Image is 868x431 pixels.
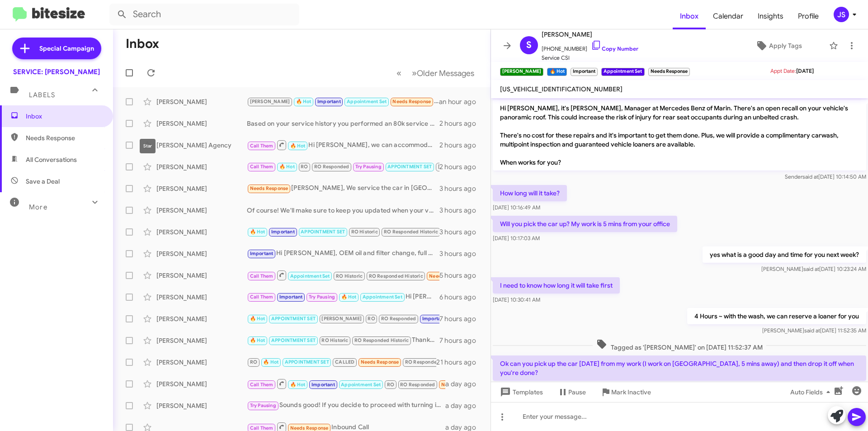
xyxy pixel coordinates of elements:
span: APPOINTMENT SET [301,229,345,235]
span: Calendar [706,3,750,29]
span: Try Pausing [309,294,335,300]
div: [PERSON_NAME] [156,271,247,280]
div: [PERSON_NAME] [156,227,247,237]
div: [PERSON_NAME] [156,249,247,258]
span: Older Messages [417,68,474,78]
span: RO Responded [381,316,416,322]
div: 21 hours ago [436,358,483,367]
div: 6 hours ago [439,293,483,302]
span: Needs Response [392,99,431,104]
span: Special Campaign [39,44,94,53]
span: Needs Response [250,185,288,191]
span: [PERSON_NAME] [DATE] 10:23:24 AM [761,265,866,272]
div: Of course! We'll make sure to keep you updated when your vehicle is due for service. If you have ... [247,206,439,215]
span: Call Them [250,143,274,149]
span: Service CSI [542,53,638,62]
small: [PERSON_NAME] [500,68,543,76]
span: RO Responded [405,359,440,365]
span: [DATE] 10:30:41 AM [493,296,540,303]
div: 2 hours ago [439,141,483,150]
div: Inbound Call [247,270,439,281]
a: Insights [750,3,791,29]
button: Auto Fields [783,384,841,400]
p: Will you pick the car up? My work is 5 mins from your office [493,216,677,232]
div: an hour ago [439,97,483,106]
span: Tagged as '[PERSON_NAME]' on [DATE] 11:52:37 AM [593,339,766,352]
div: [PERSON_NAME] [156,162,247,171]
button: Next [406,64,480,82]
span: Appointment Set [363,294,402,300]
span: Try Pausing [250,403,276,408]
div: [PERSON_NAME] [156,184,247,193]
span: Needs Response [441,382,480,388]
div: 7 hours ago [439,336,483,345]
span: 🔥 Hot [250,229,265,235]
div: [PERSON_NAME] [156,293,247,302]
span: 🔥 Hot [263,359,278,365]
span: APPOINTMENT SET [285,359,329,365]
div: Hi [PERSON_NAME], we can accommodate you this afternoon for the brake light check and the 50,000-... [247,139,439,151]
a: Inbox [673,3,706,29]
span: Needs Response [361,359,399,365]
div: [PERSON_NAME] [156,379,247,388]
span: Important [317,99,341,104]
span: 🔥 Hot [341,294,357,300]
span: Save a Deal [26,177,60,186]
div: Based on your service history you performed an 80k service [DATE] at 88,199. For this next routin... [247,119,439,128]
div: [PERSON_NAME] Agency [156,141,247,150]
p: I need to know how long it will take first [493,277,620,294]
a: Copy Number [591,45,638,52]
div: [PERSON_NAME] [156,119,247,128]
span: RO [250,359,257,365]
span: More [29,203,47,211]
span: Apply Tags [769,38,802,54]
span: 🔥 Hot [290,382,306,388]
div: SERVICE: [PERSON_NAME] [13,67,100,76]
div: a day ago [445,401,483,410]
span: APPOINTMENT SET [271,337,316,343]
span: Try Pausing [355,164,382,170]
div: 2 hours ago [439,119,483,128]
span: RO [387,382,394,388]
span: said at [802,173,818,180]
span: 🔥 Hot [250,337,265,343]
span: 🔥 Hot [250,316,265,322]
span: Appointment Set [347,99,387,104]
div: 3 hours ago [439,227,483,237]
div: 7 hours ago [439,314,483,323]
span: RO Historic [336,273,363,279]
span: RO Historic [321,337,348,343]
span: [PERSON_NAME] [542,29,638,40]
span: Mark Inactive [611,384,651,400]
div: [PERSON_NAME] [156,97,247,106]
div: I got my car serviced elsewhere. Thanks for checking! [247,227,439,237]
span: [US_VEHICLE_IDENTIFICATION_NUMBER] [500,85,623,93]
span: RO Responded Historic [369,273,423,279]
a: Profile [791,3,826,29]
span: Needs Response [429,273,467,279]
a: Special Campaign [12,38,101,59]
span: 🔥 Hot [279,164,295,170]
span: [PHONE_NUMBER] [542,40,638,53]
div: 2 hours ago [439,162,483,171]
span: APPOINTMENT SET [387,164,432,170]
div: 5 hours ago [439,271,483,280]
h1: Inbox [126,37,159,51]
span: Pause [568,384,586,400]
span: RO Responded [314,164,349,170]
small: 🔥 Hot [547,68,566,76]
span: Needs Response [26,133,103,142]
span: RO [301,164,308,170]
p: 4 Hours ~ with the wash, we can reserve a loaner for you [687,308,866,324]
p: Hi [PERSON_NAME], it's [PERSON_NAME], Manager at Mercedes Benz of Marin. There's an open recall o... [493,100,866,171]
span: Call Them [250,164,274,170]
span: RO Responded Historic [354,337,409,343]
span: S [526,38,532,52]
span: RO Responded Historic [384,229,438,235]
span: RO Responded [400,382,435,388]
span: said at [804,327,820,334]
small: Important [571,68,598,76]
